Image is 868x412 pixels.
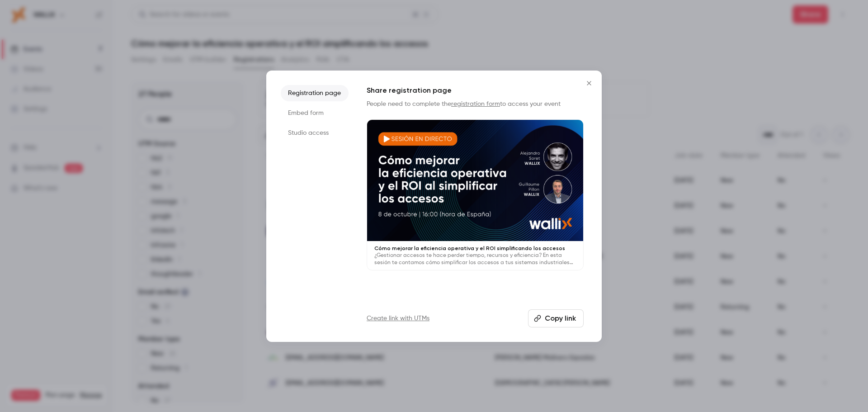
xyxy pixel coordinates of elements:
a: Create link with UTMs [367,314,429,323]
li: Embed form [281,105,349,121]
button: Copy link [528,309,584,327]
li: Registration page [281,85,349,101]
h1: Share registration page [367,85,584,96]
li: Studio access [281,125,349,141]
p: ¿Gestionar accesos te hace perder tiempo, recursos y eficiencia? En esta sesión te contamos cómo ... [374,252,576,266]
a: Cómo mejorar la eficiencia operativa y el ROI simplificando los accesos¿Gestionar accesos te hace... [367,119,584,271]
button: Close [580,74,598,92]
a: registration form [451,101,500,107]
p: Cómo mejorar la eficiencia operativa y el ROI simplificando los accesos [374,245,576,252]
p: People need to complete the to access your event [367,99,584,109]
